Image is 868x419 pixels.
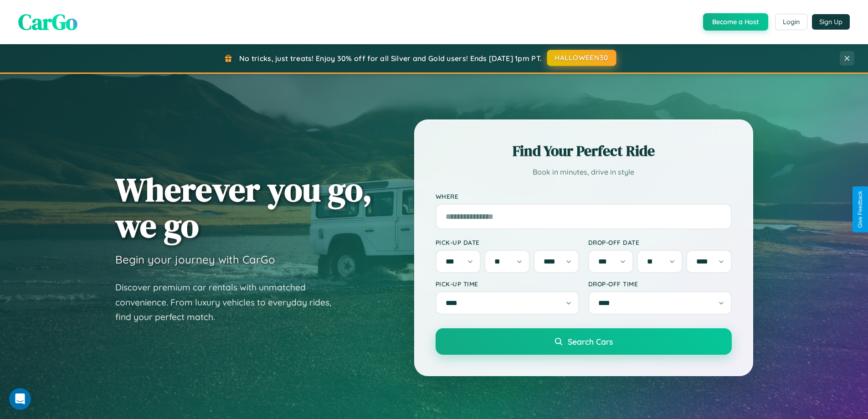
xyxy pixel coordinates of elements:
[547,50,616,66] button: HALLOWEEN30
[436,328,732,355] button: Search Cars
[857,191,863,228] div: Give Feedback
[18,7,77,37] span: CarGo
[436,280,579,288] label: Pick-up Time
[9,388,31,410] iframe: Intercom live chat
[703,13,768,31] button: Become a Host
[115,171,372,243] h1: Wherever you go, we go
[115,280,343,325] p: Discover premium car rentals with unmatched convenience. From luxury vehicles to everyday rides, ...
[775,14,807,30] button: Login
[436,166,732,179] p: Book in minutes, drive in style
[812,14,850,30] button: Sign Up
[436,141,732,161] h2: Find Your Perfect Ride
[239,54,542,63] span: No tricks, just treats! Enjoy 30% off for all Silver and Gold users! Ends [DATE] 1pm PT.
[588,238,732,246] label: Drop-off Date
[436,238,579,246] label: Pick-up Date
[568,336,613,347] span: Search Cars
[588,280,732,288] label: Drop-off Time
[436,192,732,200] label: Where
[115,253,275,266] h3: Begin your journey with CarGo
